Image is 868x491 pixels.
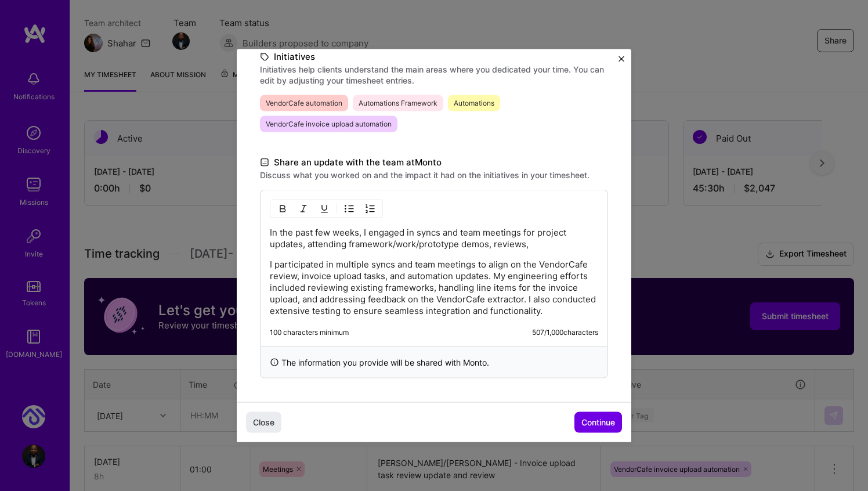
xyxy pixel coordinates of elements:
div: The information you provide will be shared with Monto . [260,346,608,378]
img: Italic [299,204,308,214]
span: VendorCafe invoice upload automation [260,116,397,132]
img: Divider [337,202,337,216]
label: Initiatives help clients understand the main areas where you dedicated your time. You can edit by... [260,64,608,86]
img: OL [366,204,375,214]
p: I participated in multiple syncs and team meetings to align on the VendorCafe review, invoice upl... [270,259,598,317]
i: icon DocumentBlack [260,156,269,169]
label: Share an update with the team at Monto [260,156,608,169]
img: Underline [320,204,329,214]
span: VendorCafe automation [260,95,348,111]
span: Automations Framework [353,95,443,111]
img: UL [345,204,354,214]
label: Initiatives [260,50,608,64]
span: Continue [581,416,615,428]
div: 507 / 1,000 characters [532,328,598,337]
p: In the past few weeks, I engaged in syncs and team meetings for project updates, attending framew... [270,227,598,250]
div: 100 characters minimum [270,328,349,337]
label: Discuss what you worked on and the impact it had on the initiatives in your timesheet. [260,169,608,180]
i: icon InfoBlack [270,356,279,369]
span: Close [253,416,274,428]
button: Close [619,56,624,68]
button: Continue [574,411,622,432]
span: Automations [448,95,500,111]
img: Bold [278,204,287,214]
button: Close [246,411,281,432]
i: icon TagBlack [260,50,269,63]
